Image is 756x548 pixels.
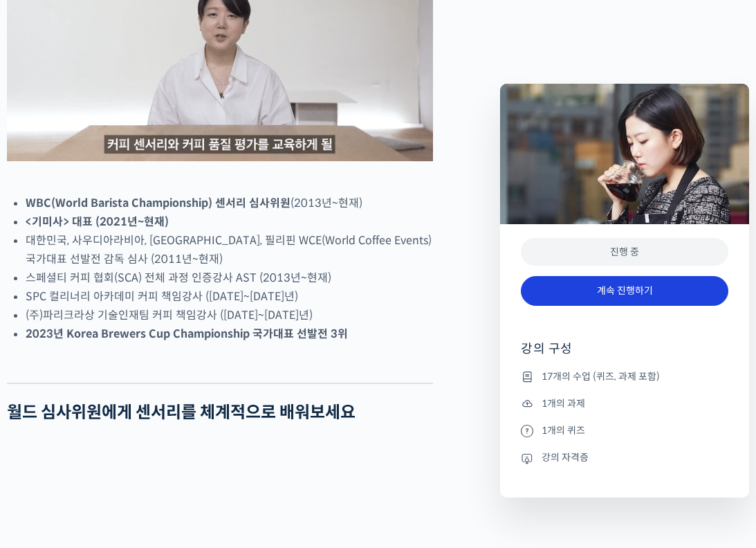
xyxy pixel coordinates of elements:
li: (주)파리크라상 기술인재팀 커피 책임강사 ([DATE]~[DATE]년) [26,306,433,325]
li: 17개의 수업 (퀴즈, 과제 포함) [521,368,728,385]
strong: WBC(World Barista Championship) 센서리 심사위원 [26,196,291,210]
li: 1개의 퀴즈 [521,422,728,439]
li: (2013년~현재) [26,194,433,212]
strong: 2023년 Korea Brewers Cup Championship 국가대표 선발전 3위 [26,327,348,341]
a: 홈 [4,433,91,468]
li: 대한민국, 사우디아라비아, [GEOGRAPHIC_DATA], 필리핀 WCE(World Coffee Events) 국가대표 선발전 감독 심사 (2011년~현재) [26,231,433,268]
li: 1개의 과제 [521,395,728,412]
h4: 강의 구성 [521,340,728,368]
a: 계속 진행하기 [521,276,728,306]
strong: <기미사> 대표 (2021년~현재) [26,214,169,229]
a: 대화 [91,433,178,468]
span: 대화 [127,455,143,466]
span: 홈 [44,454,52,465]
span: 설정 [214,454,230,465]
li: 스페셜티 커피 협회(SCA) 전체 과정 인증강사 AST (2013년~현재) [26,268,433,287]
a: 설정 [178,433,266,468]
li: 강의 자격증 [521,450,728,466]
li: SPC 컬리너리 아카데미 커피 책임강사 ([DATE]~[DATE]년) [26,287,433,306]
div: 진행 중 [521,238,728,266]
strong: 월드 심사위원에게 센서리를 체계적으로 배워보세요 [7,402,356,423]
